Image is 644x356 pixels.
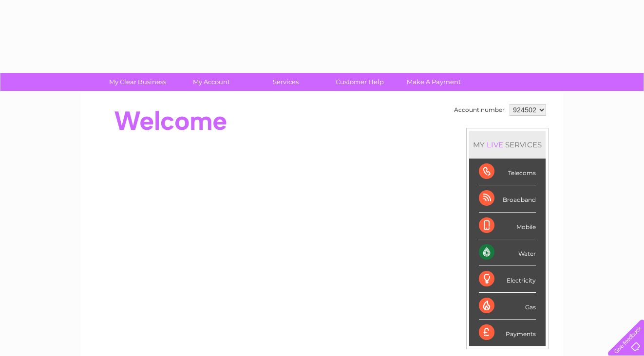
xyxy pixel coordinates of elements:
div: Payments [479,320,536,346]
div: MY SERVICES [469,131,546,159]
a: Services [246,73,326,91]
div: Mobile [479,213,536,239]
a: My Account [171,73,252,91]
a: Make A Payment [394,73,474,91]
div: Gas [479,293,536,320]
div: Electricity [479,266,536,293]
div: Water [479,239,536,266]
a: Customer Help [320,73,400,91]
td: Account number [452,102,507,118]
div: Telecoms [479,159,536,185]
a: My Clear Business [97,73,178,91]
div: Broadband [479,185,536,212]
div: LIVE [485,140,505,149]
